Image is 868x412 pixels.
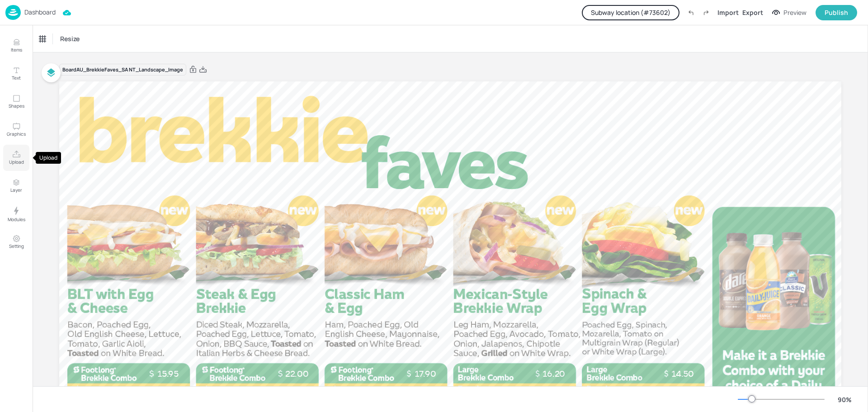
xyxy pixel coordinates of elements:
div: Upload [36,152,61,164]
div: Import [717,8,739,17]
p: 22.00 [281,368,313,380]
label: Undo (Ctrl + Z) [683,5,698,20]
button: Subway location (#73602) [582,5,679,20]
div: Publish [825,8,848,18]
button: Publish [816,5,857,20]
div: Preview [783,8,807,18]
div: Board AU_BrekkieFaves_SA NT_Landscape_Image [59,64,186,76]
label: Redo (Ctrl + Y) [698,5,714,20]
div: 90 % [834,395,855,404]
p: 14.50 [667,368,699,380]
span: Resize [58,34,81,43]
img: logo-86c26b7e.jpg [5,5,21,20]
button: Preview [767,6,812,19]
p: 15.95 [152,368,184,380]
div: Export [742,8,763,17]
p: 16.20 [538,368,570,380]
p: 17.90 [409,368,441,380]
p: Dashboard [24,9,56,15]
